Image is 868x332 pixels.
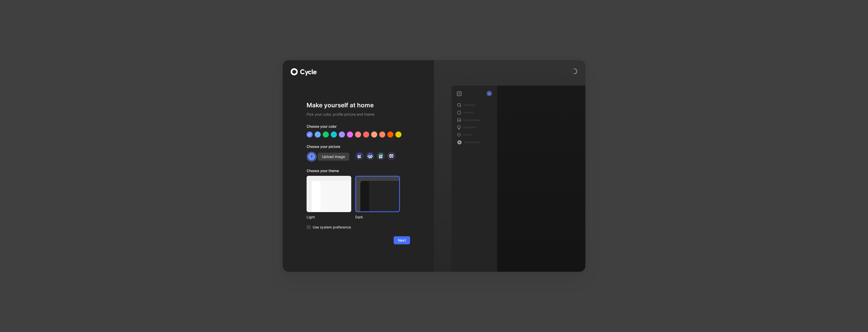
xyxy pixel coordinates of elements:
div: T [307,152,316,161]
div: Dark [355,214,400,220]
div: Choose your picture [307,144,410,152]
img: avatar [356,152,363,159]
div: Choose your theme [307,168,400,176]
span: Use system preference [313,224,351,230]
span: Next [398,237,406,243]
img: avatar [377,152,384,159]
div: Choose your color [307,123,410,131]
h2: Pick your color, profile picture and theme [307,111,410,117]
img: avatar [388,152,395,159]
button: Upload image [318,153,349,161]
img: workspace-default-logo-wX5zAyuM.png [457,91,462,96]
div: Light [307,214,351,220]
button: Next [394,236,410,244]
div: T [487,91,491,95]
img: avatar [367,152,373,159]
span: Upload image [322,154,345,160]
h1: Make yourself at home [307,101,410,109]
